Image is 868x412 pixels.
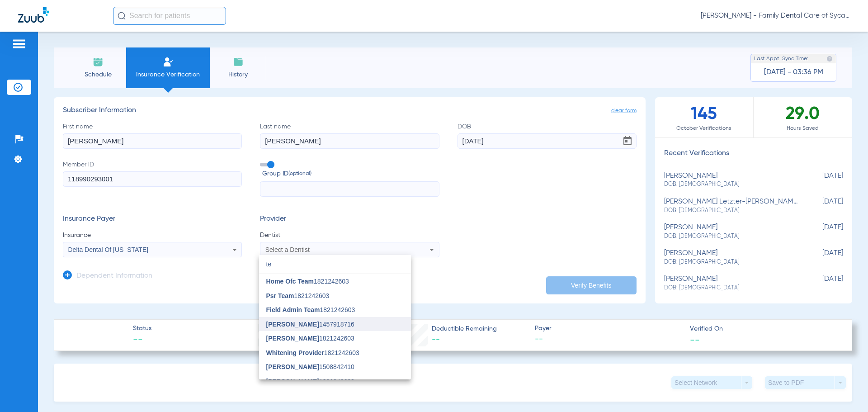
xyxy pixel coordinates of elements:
span: Home Ofc Team [266,278,314,285]
span: 1821242603 [266,378,354,384]
span: Field Admin Team [266,306,320,313]
span: 1821242603 [266,278,349,284]
input: dropdown search [259,255,411,274]
span: Whitening Provider [266,349,324,356]
span: 1457918716 [266,321,354,327]
span: [PERSON_NAME] [266,321,319,328]
span: [PERSON_NAME] [266,363,319,370]
span: [PERSON_NAME] [266,378,319,385]
span: 1821242603 [266,335,354,341]
span: 1821242603 [266,307,355,313]
span: 1508842410 [266,364,354,370]
span: [PERSON_NAME] [266,335,319,342]
span: 1821242603 [266,350,359,356]
span: 1821242603 [266,293,330,299]
span: Psr Team [266,292,294,299]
